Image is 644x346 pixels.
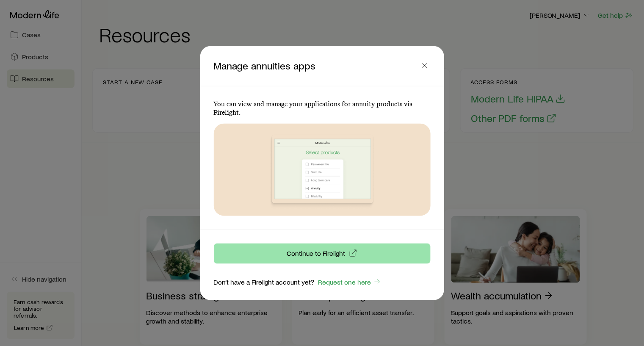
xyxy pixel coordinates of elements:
p: Don’t have a Firelight account yet? [214,278,315,286]
button: Continue to Firelight [214,244,431,264]
p: You can view and manage your applications for annuity products via Firelight. [214,100,431,116]
img: Manage annuities apps signposting [245,123,399,216]
p: Manage annuities apps [214,59,419,72]
p: Continue to Firelight [287,249,345,257]
a: Request one here [318,277,382,287]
